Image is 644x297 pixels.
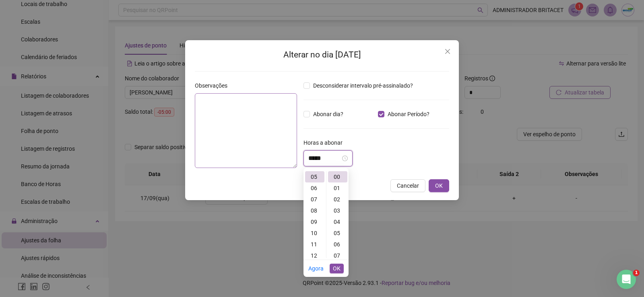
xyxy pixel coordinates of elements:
button: OK [330,264,344,273]
span: Abonar dia? [310,110,347,119]
button: Close [441,45,454,58]
div: 03 [328,205,347,216]
div: 01 [328,182,347,194]
div: 04 [328,216,347,227]
span: Desconsiderar intervalo pré-assinalado? [310,81,416,90]
div: 08 [305,205,324,216]
iframe: Intercom live chat [617,270,636,289]
span: close [444,48,451,55]
button: Cancelar [390,179,425,192]
span: 1 [633,270,640,276]
div: 11 [305,239,324,250]
div: 07 [305,194,324,205]
div: 12 [305,250,324,261]
span: OK [333,264,341,273]
button: OK [429,179,449,192]
span: OK [435,181,443,190]
div: 06 [328,239,347,250]
div: 09 [305,216,324,227]
h2: Alterar no dia [DATE] [195,48,449,61]
a: Agora [308,265,324,272]
div: 05 [328,227,347,239]
div: 00 [328,171,347,182]
label: Horas a abonar [303,138,348,147]
span: Abonar Período? [384,110,433,119]
div: 10 [305,227,324,239]
span: Cancelar [397,181,419,190]
div: 06 [305,182,324,194]
label: Observações [195,81,233,90]
div: 02 [328,194,347,205]
div: 07 [328,250,347,261]
div: 05 [305,171,324,182]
